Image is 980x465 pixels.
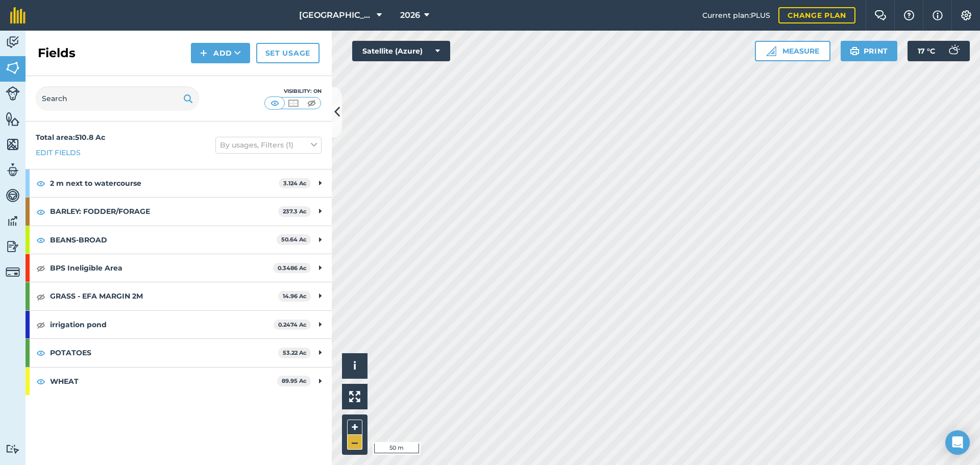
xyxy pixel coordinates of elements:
[6,265,20,279] img: svg+xml;base64,PD94bWwgdmVyc2lvbj0iMS4wIiBlbmNvZGluZz0idXRmLTgiPz4KPCEtLSBHZW5lcmF0b3I6IEFkb2JlIE...
[766,46,776,56] img: Ruler icon
[874,10,887,20] img: Two speech bubbles overlapping with the left bubble in the forefront
[50,198,278,225] strong: BARLEY: FODDER/FORAGE
[36,262,45,274] img: svg+xml;base64,PHN2ZyB4bWxucz0iaHR0cDovL3d3dy53My5vcmcvMjAwMC9zdmciIHdpZHRoPSIxOCIgaGVpZ2h0PSIyNC...
[6,111,20,127] img: svg+xml;base64,PHN2ZyB4bWxucz0iaHR0cDovL3d3dy53My5vcmcvMjAwMC9zdmciIHdpZHRoPSI1NiIgaGVpZ2h0PSI2MC...
[26,226,332,254] div: BEANS-BROAD50.64 Ac
[26,169,332,197] div: 2 m next to watercourse3.124 Ac
[282,377,307,384] strong: 89.95 Ac
[283,208,307,215] strong: 237.3 Ac
[702,10,770,21] span: Current plan : PLUS
[256,43,320,63] a: Set usage
[299,9,373,21] span: [GEOGRAPHIC_DATA]
[26,198,332,225] div: BARLEY: FODDER/FORAGE237.3 Ac
[36,133,105,142] strong: Total area : 510.8 Ac
[960,10,972,20] img: A cog icon
[26,254,332,282] div: BPS Ineligible Area0.3486 Ac
[943,41,964,61] img: svg+xml;base64,PD94bWwgdmVyc2lvbj0iMS4wIiBlbmNvZGluZz0idXRmLTgiPz4KPCEtLSBHZW5lcmF0b3I6IEFkb2JlIE...
[349,391,360,402] img: Four arrows, one pointing top left, one top right, one bottom right and the last bottom left
[6,137,20,152] img: svg+xml;base64,PHN2ZyB4bWxucz0iaHR0cDovL3d3dy53My5vcmcvMjAwMC9zdmciIHdpZHRoPSI1NiIgaGVpZ2h0PSI2MC...
[50,339,278,366] strong: POTATOES
[6,35,20,50] img: svg+xml;base64,PD94bWwgdmVyc2lvbj0iMS4wIiBlbmNvZGluZz0idXRmLTgiPz4KPCEtLSBHZW5lcmF0b3I6IEFkb2JlIE...
[945,430,970,455] div: Open Intercom Messenger
[287,98,300,108] img: svg+xml;base64,PHN2ZyB4bWxucz0iaHR0cDovL3d3dy53My5vcmcvMjAwMC9zdmciIHdpZHRoPSI1MCIgaGVpZ2h0PSI0MC...
[352,41,450,61] button: Satellite (Azure)
[353,359,356,372] span: i
[400,9,420,21] span: 2026
[36,319,45,331] img: svg+xml;base64,PHN2ZyB4bWxucz0iaHR0cDovL3d3dy53My5vcmcvMjAwMC9zdmciIHdpZHRoPSIxOCIgaGVpZ2h0PSIyNC...
[6,213,20,229] img: svg+xml;base64,PD94bWwgdmVyc2lvbj0iMS4wIiBlbmNvZGluZz0idXRmLTgiPz4KPCEtLSBHZW5lcmF0b3I6IEFkb2JlIE...
[6,162,20,178] img: svg+xml;base64,PD94bWwgdmVyc2lvbj0iMS4wIiBlbmNvZGluZz0idXRmLTgiPz4KPCEtLSBHZW5lcmF0b3I6IEFkb2JlIE...
[264,87,322,95] div: Visibility: On
[183,92,193,105] img: svg+xml;base64,PHN2ZyB4bWxucz0iaHR0cDovL3d3dy53My5vcmcvMjAwMC9zdmciIHdpZHRoPSIxOSIgaGVpZ2h0PSIyNC...
[36,234,45,246] img: svg+xml;base64,PHN2ZyB4bWxucz0iaHR0cDovL3d3dy53My5vcmcvMjAwMC9zdmciIHdpZHRoPSIxOCIgaGVpZ2h0PSIyNC...
[6,60,20,76] img: svg+xml;base64,PHN2ZyB4bWxucz0iaHR0cDovL3d3dy53My5vcmcvMjAwMC9zdmciIHdpZHRoPSI1NiIgaGVpZ2h0PSI2MC...
[268,98,281,108] img: svg+xml;base64,PHN2ZyB4bWxucz0iaHR0cDovL3d3dy53My5vcmcvMjAwMC9zdmciIHdpZHRoPSI1MCIgaGVpZ2h0PSI0MC...
[278,321,307,328] strong: 0.2474 Ac
[36,290,45,303] img: svg+xml;base64,PHN2ZyB4bWxucz0iaHR0cDovL3d3dy53My5vcmcvMjAwMC9zdmciIHdpZHRoPSIxOCIgaGVpZ2h0PSIyNC...
[755,41,830,61] button: Measure
[36,86,199,111] input: Search
[50,226,277,254] strong: BEANS-BROAD
[38,45,76,61] h2: Fields
[278,264,307,272] strong: 0.3486 Ac
[215,137,322,153] button: By usages, Filters (1)
[26,339,332,366] div: POTATOES53.22 Ac
[50,368,277,395] strong: WHEAT
[36,147,81,158] a: Edit fields
[6,444,20,454] img: svg+xml;base64,PD94bWwgdmVyc2lvbj0iMS4wIiBlbmNvZGluZz0idXRmLTgiPz4KPCEtLSBHZW5lcmF0b3I6IEFkb2JlIE...
[283,349,307,356] strong: 53.22 Ac
[283,180,307,187] strong: 3.124 Ac
[50,282,278,310] strong: GRASS - EFA MARGIN 2M
[841,41,898,61] button: Print
[36,177,45,189] img: svg+xml;base64,PHN2ZyB4bWxucz0iaHR0cDovL3d3dy53My5vcmcvMjAwMC9zdmciIHdpZHRoPSIxOCIgaGVpZ2h0PSIyNC...
[36,375,45,387] img: svg+xml;base64,PHN2ZyB4bWxucz0iaHR0cDovL3d3dy53My5vcmcvMjAwMC9zdmciIHdpZHRoPSIxOCIgaGVpZ2h0PSIyNC...
[36,347,45,359] img: svg+xml;base64,PHN2ZyB4bWxucz0iaHR0cDovL3d3dy53My5vcmcvMjAwMC9zdmciIHdpZHRoPSIxOCIgaGVpZ2h0PSIyNC...
[347,420,362,435] button: +
[36,206,45,218] img: svg+xml;base64,PHN2ZyB4bWxucz0iaHR0cDovL3d3dy53My5vcmcvMjAwMC9zdmciIHdpZHRoPSIxOCIgaGVpZ2h0PSIyNC...
[283,292,307,300] strong: 14.96 Ac
[6,239,20,254] img: svg+xml;base64,PD94bWwgdmVyc2lvbj0iMS4wIiBlbmNvZGluZz0idXRmLTgiPz4KPCEtLSBHZW5lcmF0b3I6IEFkb2JlIE...
[26,282,332,310] div: GRASS - EFA MARGIN 2M14.96 Ac
[6,86,20,101] img: svg+xml;base64,PD94bWwgdmVyc2lvbj0iMS4wIiBlbmNvZGluZz0idXRmLTgiPz4KPCEtLSBHZW5lcmF0b3I6IEFkb2JlIE...
[26,311,332,338] div: irrigation pond0.2474 Ac
[50,169,279,197] strong: 2 m next to watercourse
[347,435,362,450] button: –
[778,7,855,23] a: Change plan
[850,45,860,57] img: svg+xml;base64,PHN2ZyB4bWxucz0iaHR0cDovL3d3dy53My5vcmcvMjAwMC9zdmciIHdpZHRoPSIxOSIgaGVpZ2h0PSIyNC...
[342,353,367,379] button: i
[50,311,274,338] strong: irrigation pond
[281,236,307,243] strong: 50.64 Ac
[191,43,250,63] button: Add
[933,9,943,21] img: svg+xml;base64,PHN2ZyB4bWxucz0iaHR0cDovL3d3dy53My5vcmcvMjAwMC9zdmciIHdpZHRoPSIxNyIgaGVpZ2h0PSIxNy...
[918,41,935,61] span: 17 ° C
[305,98,318,108] img: svg+xml;base64,PHN2ZyB4bWxucz0iaHR0cDovL3d3dy53My5vcmcvMjAwMC9zdmciIHdpZHRoPSI1MCIgaGVpZ2h0PSI0MC...
[26,368,332,395] div: WHEAT89.95 Ac
[200,47,207,59] img: svg+xml;base64,PHN2ZyB4bWxucz0iaHR0cDovL3d3dy53My5vcmcvMjAwMC9zdmciIHdpZHRoPSIxNCIgaGVpZ2h0PSIyNC...
[903,10,915,20] img: A question mark icon
[10,7,26,23] img: fieldmargin Logo
[50,254,273,282] strong: BPS Ineligible Area
[908,41,970,61] button: 17 °C
[6,188,20,203] img: svg+xml;base64,PD94bWwgdmVyc2lvbj0iMS4wIiBlbmNvZGluZz0idXRmLTgiPz4KPCEtLSBHZW5lcmF0b3I6IEFkb2JlIE...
